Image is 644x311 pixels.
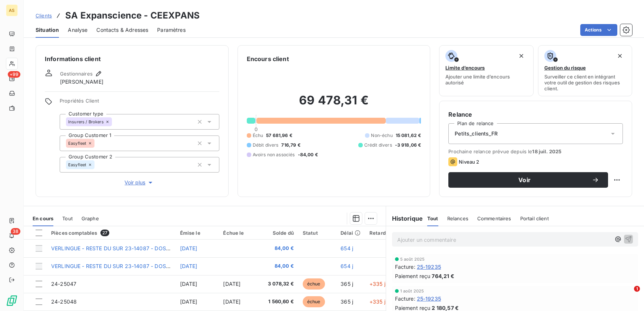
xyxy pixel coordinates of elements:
[100,230,109,236] span: 27
[255,126,258,132] span: 0
[96,26,148,34] span: Contacts & Adresses
[68,163,86,167] span: Easyfleet
[395,142,421,148] span: -3 918,06 €
[544,65,586,71] span: Gestion du risque
[253,151,295,158] span: Avoirs non associés
[51,230,171,236] div: Pièces comptables
[341,281,353,287] span: 365 j
[180,230,215,236] div: Émise le
[45,54,219,63] h6: Informations client
[369,281,385,287] span: +335 j
[369,298,385,305] span: +335 j
[400,257,425,261] span: 5 août 2025
[448,148,623,154] span: Prochaine relance prévue depuis le
[266,262,294,270] span: 84,00 €
[266,245,294,252] span: 84,00 €
[532,148,561,154] span: 18 juil. 2025
[457,177,592,183] span: Voir
[303,296,325,307] span: échue
[395,263,415,271] span: Facture :
[253,132,263,139] span: Échu
[439,45,533,96] button: Limite d’encoursAjouter une limite d’encours autorisé
[447,215,468,221] span: Relances
[60,98,219,108] span: Propriétés Client
[60,178,219,187] button: Voir plus
[247,54,289,63] h6: Encours client
[341,230,361,236] div: Délai
[395,272,431,280] span: Paiement reçu
[445,65,485,71] span: Limite d’encours
[36,13,52,19] span: Clients
[180,298,197,305] span: [DATE]
[112,118,118,125] input: Ajouter une valeur
[51,245,210,251] span: VERLINGUE - RESTE DU SUR 23-14087 - DOSSIER ARC6391113
[68,141,86,146] span: Easyfleet
[266,230,294,236] div: Solde dû
[82,215,99,221] span: Graphe
[266,298,294,305] span: 1 560,60 €
[62,215,73,221] span: Tout
[386,214,423,223] h6: Historique
[266,280,294,288] span: 3 078,32 €
[223,281,240,287] span: [DATE]
[94,161,100,168] input: Ajouter une valeur
[538,45,632,96] button: Gestion du risqueSurveiller ce client en intégrant votre outil de gestion des risques client.
[369,230,393,236] div: Retard
[371,132,392,139] span: Non-échu
[223,298,240,305] span: [DATE]
[455,130,498,137] span: Petits_clients_FR
[65,9,200,22] h3: SA Expanscience - CEEXPANS
[8,71,20,78] span: +99
[580,24,617,36] button: Actions
[448,110,623,119] h6: Relance
[396,132,421,139] span: 15 081,62 €
[180,263,197,269] span: [DATE]
[459,159,479,165] span: Niveau 2
[94,140,100,147] input: Ajouter une valeur
[303,230,332,236] div: Statut
[520,215,549,221] span: Portail client
[11,228,20,235] span: 38
[180,281,197,287] span: [DATE]
[341,263,353,269] span: 654 j
[477,215,511,221] span: Commentaires
[445,74,527,86] span: Ajouter une limite d’encours autorisé
[125,179,154,186] span: Voir plus
[266,132,292,139] span: 57 681,96 €
[51,281,76,287] span: 24-25047
[68,120,104,124] span: Insurers / Brokers
[417,295,441,302] span: 25-19235
[36,26,59,34] span: Situation
[223,230,257,236] div: Échue le
[341,245,353,251] span: 654 j
[180,245,197,251] span: [DATE]
[247,93,421,115] h2: 69 478,31 €
[60,71,93,77] span: Gestionnaires
[619,286,637,304] iframe: Intercom live chat
[51,298,77,305] span: 24-25048
[253,142,279,148] span: Débit divers
[544,74,626,91] span: Surveiller ce client en intégrant votre outil de gestion des risques client.
[448,172,608,188] button: Voir
[281,142,300,148] span: 716,79 €
[417,263,441,271] span: 25-19235
[51,263,213,269] span: VERLINGUE - RESTE DU SUR 23-14087 - DOSSIER ARC6393939
[36,12,52,19] a: Clients
[395,295,415,302] span: Facture :
[432,272,454,280] span: 764,21 €
[6,295,18,307] img: Logo LeanPay
[364,142,392,148] span: Crédit divers
[341,298,353,305] span: 365 j
[427,215,438,221] span: Tout
[68,26,87,34] span: Analyse
[634,286,640,292] span: 1
[33,215,53,221] span: En cours
[60,78,103,86] span: [PERSON_NAME]
[6,4,18,16] div: AS
[303,278,325,290] span: échue
[400,289,424,293] span: 1 août 2025
[157,26,186,34] span: Paramètres
[298,151,318,158] span: -84,00 €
